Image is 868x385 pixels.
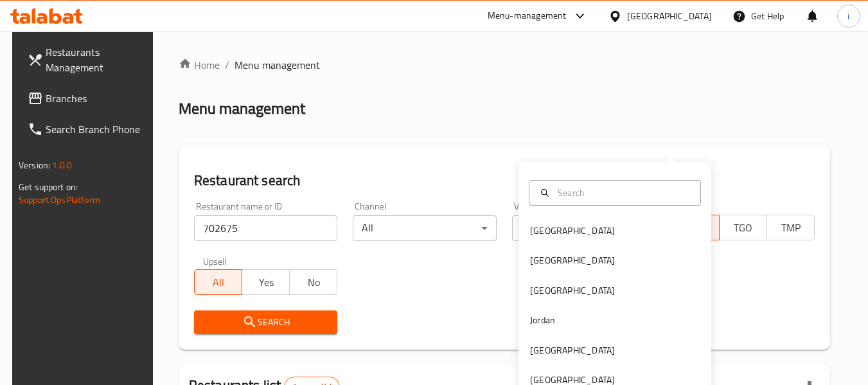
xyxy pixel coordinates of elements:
[530,313,555,327] div: Jordan
[19,179,78,195] span: Get support on:
[19,192,100,208] a: Support.OpsPlatform
[530,343,615,357] div: [GEOGRAPHIC_DATA]
[627,9,712,23] div: [GEOGRAPHIC_DATA]
[203,256,227,265] label: Upsell
[235,57,320,73] span: Menu management
[17,83,157,114] a: Branches
[847,9,849,23] span: i
[194,310,338,334] button: Search
[772,219,810,237] span: TMP
[17,37,157,83] a: Restaurants Management
[46,44,147,75] span: Restaurants Management
[247,273,285,292] span: Yes
[179,98,305,119] h2: Menu management
[530,283,615,298] div: [GEOGRAPHIC_DATA]
[179,57,220,73] a: Home
[17,114,157,145] a: Search Branch Phone
[766,215,815,240] button: TMP
[194,269,242,295] button: All
[194,171,815,190] h2: Restaurant search
[353,215,497,241] div: All
[19,157,50,174] span: Version:
[553,186,693,200] input: Search
[179,57,830,73] nav: breadcrumb
[46,91,147,106] span: Branches
[719,215,767,240] button: TGO
[289,269,337,295] button: No
[512,215,656,241] div: All
[725,219,762,237] span: TGO
[52,157,72,174] span: 1.0.0
[488,8,567,24] div: Menu-management
[295,273,332,292] span: No
[204,314,328,330] span: Search
[225,57,229,73] li: /
[194,215,338,241] input: Search for restaurant name or ID..
[242,269,290,295] button: Yes
[530,253,615,267] div: [GEOGRAPHIC_DATA]
[200,273,237,292] span: All
[530,224,615,238] div: [GEOGRAPHIC_DATA]
[46,121,147,137] span: Search Branch Phone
